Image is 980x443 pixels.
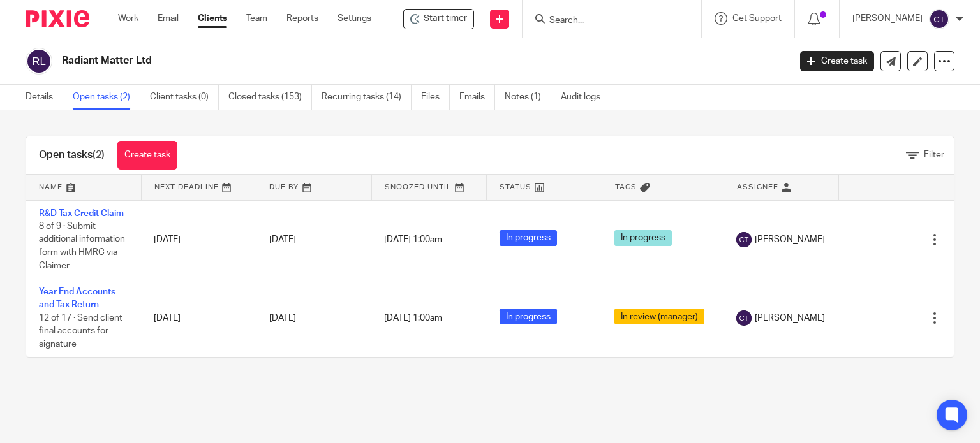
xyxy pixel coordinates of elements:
[93,150,105,160] span: (2)
[384,314,442,323] span: [DATE] 1:00am
[384,235,442,244] span: [DATE] 1:00am
[269,314,296,323] span: [DATE]
[39,222,125,270] span: 8 of 9 · Submit additional information form with HMRC via Claimer
[852,12,923,25] p: [PERSON_NAME]
[548,15,663,27] input: Search
[614,230,672,246] span: In progress
[736,310,752,326] img: svg%3E
[561,85,610,110] a: Audit logs
[26,85,63,110] a: Details
[500,184,531,191] span: Status
[500,309,557,324] span: In progress
[800,51,874,71] a: Create task
[736,232,752,247] img: svg%3E
[385,184,452,191] span: Snoozed Until
[26,10,89,27] img: Pixie
[39,314,122,349] span: 12 of 17 · Send client final accounts for signature
[459,85,495,110] a: Emails
[39,287,115,309] a: Year End Accounts and Tax Return
[929,9,949,29] img: svg%3E
[500,230,557,246] span: In progress
[403,9,474,29] div: Radiant Matter Ltd
[39,149,105,162] h1: Open tasks
[26,48,52,75] img: svg%3E
[150,85,219,110] a: Client tasks (0)
[39,209,124,218] a: R&D Tax Credit Claim
[732,14,782,23] span: Get Support
[286,12,318,25] a: Reports
[62,54,637,68] h2: Radiant Matter Ltd
[755,233,825,246] span: [PERSON_NAME]
[228,85,312,110] a: Closed tasks (153)
[141,200,256,279] td: [DATE]
[269,235,296,244] span: [DATE]
[198,12,227,25] a: Clients
[118,12,138,25] a: Work
[755,312,825,324] span: [PERSON_NAME]
[246,12,267,25] a: Team
[117,141,177,170] a: Create task
[158,12,179,25] a: Email
[615,184,637,191] span: Tags
[421,85,450,110] a: Files
[141,279,256,358] td: [DATE]
[505,85,551,110] a: Notes (1)
[338,12,371,25] a: Settings
[73,85,140,110] a: Open tasks (2)
[924,150,944,159] span: Filter
[614,309,704,324] span: In review (manager)
[424,12,467,25] span: Start timer
[322,85,412,110] a: Recurring tasks (14)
